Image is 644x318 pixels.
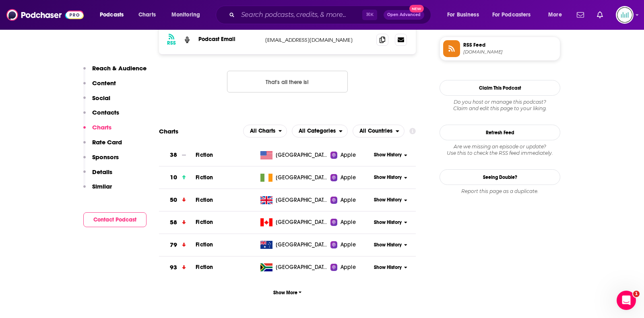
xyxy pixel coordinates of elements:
a: [GEOGRAPHIC_DATA] [257,241,331,249]
img: User Profile [616,6,634,24]
a: Fiction [196,241,213,248]
span: Apple [341,263,356,271]
h2: Countries [353,125,405,137]
button: Show History [372,152,410,158]
span: More [548,9,562,21]
span: Charts [138,9,156,21]
button: Nothing here. [227,71,348,92]
p: Rate Card [92,138,122,146]
span: Canada [276,218,328,226]
button: Show More [159,285,416,300]
span: Show History [374,152,402,158]
a: [GEOGRAPHIC_DATA] [257,196,331,204]
a: 50 [159,189,196,211]
span: Apple [341,241,356,249]
a: Apple [330,218,371,226]
p: Charts [92,123,111,131]
a: 93 [159,256,196,279]
span: New [409,5,424,12]
button: Reach & Audience [83,64,147,79]
p: Social [92,94,110,102]
span: All Countries [359,128,392,134]
button: Open AdvancedNew [384,10,424,20]
div: Report this page as a duplicate. [440,188,560,195]
a: [GEOGRAPHIC_DATA] [257,263,331,271]
h3: 79 [170,240,177,250]
span: Apple [341,218,356,226]
span: For Business [447,9,479,21]
h3: 10 [170,173,177,182]
p: Similar [92,183,112,190]
a: Show notifications dropdown [574,8,587,22]
button: Show History [372,219,410,226]
p: Sponsors [92,153,119,161]
span: Ireland [276,174,328,182]
h2: Charts [159,127,178,135]
button: Similar [83,183,112,197]
p: Details [92,168,112,176]
a: [GEOGRAPHIC_DATA] [257,174,331,182]
span: Apple [341,174,356,182]
a: Fiction [196,264,213,271]
button: open menu [94,8,134,21]
span: All Categories [299,128,336,134]
span: United States [276,151,328,159]
h3: RSS [167,40,176,46]
a: [GEOGRAPHIC_DATA] [257,218,331,226]
input: Search podcasts, credits, & more... [238,8,362,21]
button: open menu [543,8,572,21]
div: Search podcasts, credits, & more... [223,6,439,24]
span: Apple [341,196,356,204]
button: open menu [353,125,405,137]
button: Social [83,94,110,109]
span: Apple [341,151,356,159]
a: Fiction [196,219,213,226]
span: 1 [633,291,640,297]
span: Logged in as podglomerate [616,6,634,24]
a: Apple [330,174,371,182]
button: Contacts [83,109,119,123]
p: Reach & Audience [92,64,147,72]
button: Refresh Feed [440,125,560,140]
span: Show History [374,242,402,248]
img: Podchaser - Follow, Share and Rate Podcasts [6,7,84,23]
button: Show History [372,242,410,248]
a: 10 [159,166,196,189]
span: Show History [374,219,402,226]
span: United Kingdom [276,196,328,204]
p: [EMAIL_ADDRESS][DOMAIN_NAME] [265,37,370,43]
a: Charts [133,8,161,21]
a: 38 [159,144,196,166]
button: open menu [442,8,489,21]
p: Podcast Email [198,36,259,43]
a: [GEOGRAPHIC_DATA] [257,151,331,159]
span: ⌘ K [362,10,377,20]
span: Australia [276,241,328,249]
button: Contact Podcast [83,212,147,227]
span: Open Advanced [387,13,421,17]
span: RSS Feed [463,41,557,49]
a: RSS Feed[DOMAIN_NAME] [443,40,557,57]
button: Show History [372,174,410,181]
button: Charts [83,123,111,138]
a: Show notifications dropdown [594,8,606,22]
a: Fiction [196,197,213,203]
button: open menu [292,125,348,137]
button: Rate Card [83,138,122,153]
span: Show History [374,174,402,181]
span: feeds.megaphone.fm [463,49,557,55]
a: 58 [159,211,196,234]
h3: 50 [170,195,177,205]
button: Show History [372,264,410,271]
p: Content [92,79,116,87]
span: South Africa [276,263,328,271]
span: Show History [374,197,402,203]
span: Fiction [196,174,213,181]
div: Are we missing an episode or update? Use this to check the RSS feed immediately. [440,144,560,156]
a: Fiction [196,152,213,158]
